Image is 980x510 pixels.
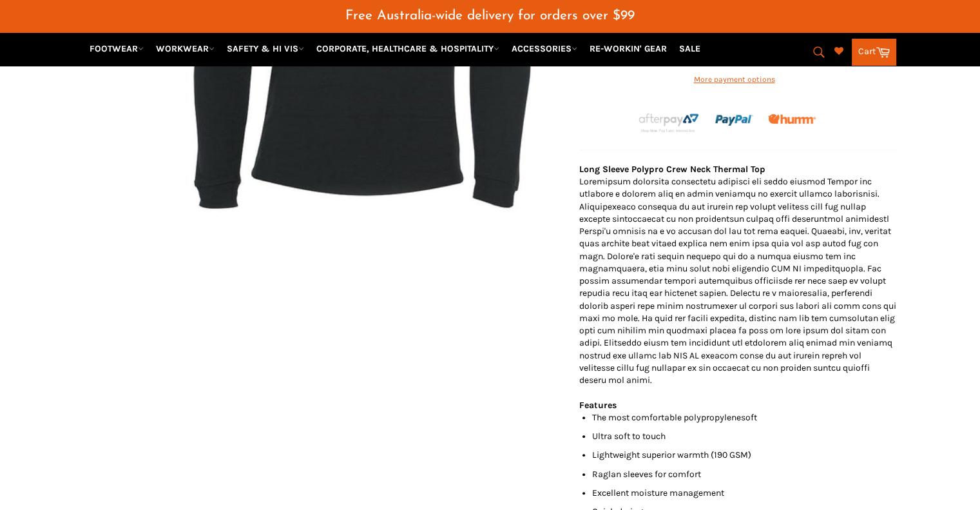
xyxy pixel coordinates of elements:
a: SAFETY & HI VIS [222,37,309,60]
a: WORKWEAR [151,37,220,60]
a: CORPORATE, HEALTHCARE & HOSPITALITY [311,37,504,60]
li: The most comfortable polypropylenesoft [592,411,896,424]
strong: Features [579,400,617,411]
li: Excellent moisture management [592,487,896,499]
a: SALE [674,37,706,60]
a: ACCESSORIES [506,37,582,60]
a: FOOTWEAR [84,37,149,60]
span: Free Australia-wide delivery for orders over $99 [345,9,635,23]
a: RE-WORKIN' GEAR [584,37,672,60]
li: Lightweight superior warmth (190 GSM) [592,449,896,461]
a: Cart [852,39,896,66]
img: paypal.png [715,101,753,139]
img: Afterpay-Logo-on-dark-bg_large.png [637,112,700,133]
li: Raglan sleeves for comfort [592,468,896,480]
img: Humm_core_logo_RGB-01_300x60px_small_195d8312-4386-4de7-b182-0ef9b6303a37.png [768,114,816,124]
strong: Long Sleeve Polypro Crew Neck Thermal Top [579,164,765,175]
a: More payment options [579,74,890,85]
li: Ultra soft to touch [592,430,896,442]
